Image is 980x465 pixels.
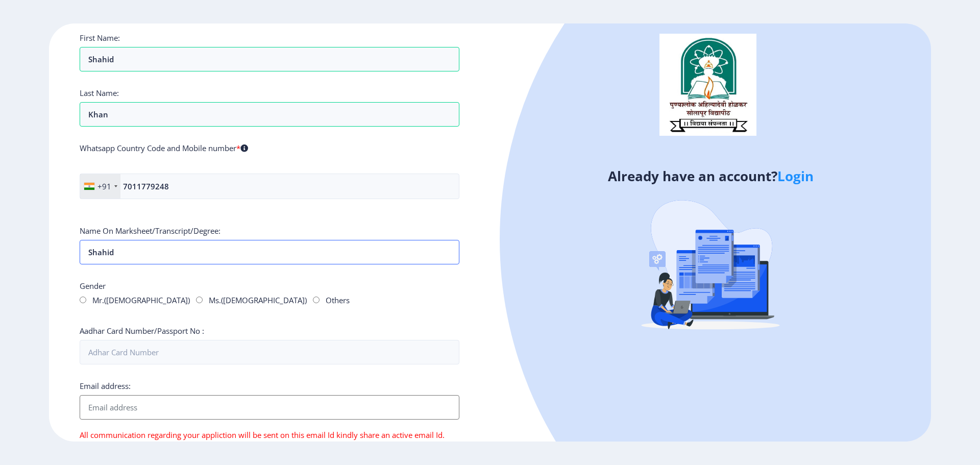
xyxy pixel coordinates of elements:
[659,34,756,136] img: logo
[80,281,106,291] label: Gender
[80,395,459,420] input: Email address
[80,240,459,264] input: Name as per marksheet/transcript/degree
[209,295,307,305] label: Ms.([DEMOGRAPHIC_DATA])
[92,295,190,305] label: Mr.([DEMOGRAPHIC_DATA])
[80,174,120,199] div: India (भारत): +91
[777,167,814,185] a: Login
[80,174,459,199] input: Mobile No
[80,430,445,440] span: All communication regarding your appliction will be sent on this email Id kindly share an active ...
[80,47,459,71] input: First Name
[80,326,204,336] label: Aadhar Card Number/Passport No :
[498,168,923,184] h4: Already have an account?
[80,143,248,153] label: Whatsapp Country Code and Mobile number
[326,295,350,305] label: Others
[80,102,459,127] input: Last Name
[80,340,459,364] input: Adhar Card Number
[80,88,119,98] label: Last Name:
[621,177,800,355] img: Recruitment%20Agencies%20(%20verification).svg
[80,33,120,43] label: First Name:
[80,381,131,391] label: Email address:
[97,181,111,191] div: +91
[80,226,220,236] label: Name On Marksheet/Transcript/Degree:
